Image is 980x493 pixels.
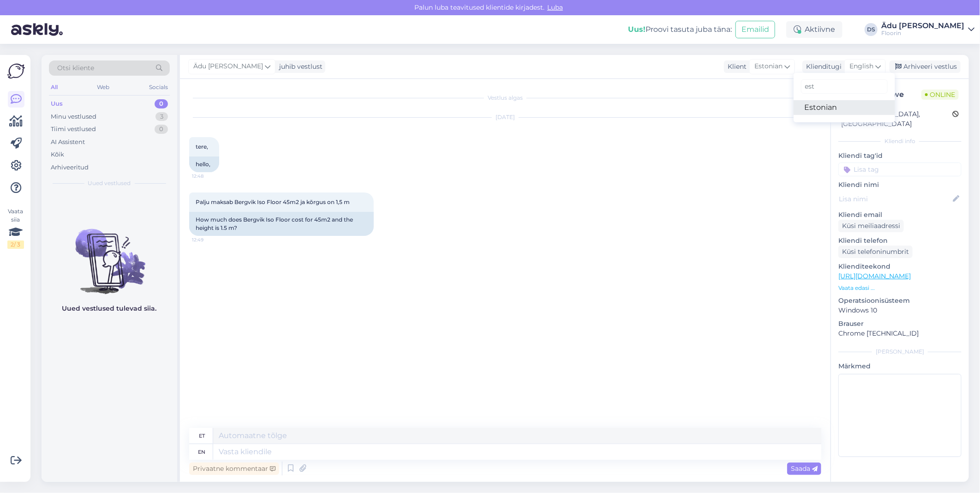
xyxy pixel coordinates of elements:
p: Kliendi nimi [838,180,962,190]
p: Windows 10 [838,306,962,315]
span: Estonian [754,61,783,72]
div: [DATE] [189,113,821,121]
span: tere, [196,143,208,150]
div: Arhiveeri vestlus [890,60,961,73]
a: [URL][DOMAIN_NAME] [838,272,911,280]
p: Brauser [838,319,962,329]
span: Palju maksab Bergvik Iso Floor 45m2 ja kõrgus on 1,5 m [196,198,350,205]
span: Otsi kliente [57,63,94,73]
span: 12:48 [192,173,227,180]
input: Kirjuta, millist tag'i otsid [801,79,888,94]
div: 0 [155,99,168,108]
span: Online [921,90,959,100]
b: Uus! [628,25,645,34]
div: How much does Bergvik Iso Floor cost for 45m2 and the height is 1.5 m? [189,212,374,236]
p: Kliendi tag'id [838,151,962,161]
img: Askly Logo [7,62,25,80]
div: Küsi telefoninumbrit [838,246,913,258]
div: [PERSON_NAME] [838,348,962,356]
div: Küsi meiliaadressi [838,220,904,232]
p: Vaata edasi ... [838,284,962,292]
p: Uued vestlused tulevad siia. [62,304,157,313]
div: Kliendi info [838,137,962,145]
div: juhib vestlust [275,62,323,72]
div: Proovi tasuta juba täna: [628,24,732,35]
div: Kõik [51,150,64,159]
input: Lisa nimi [839,194,951,204]
div: [GEOGRAPHIC_DATA], [GEOGRAPHIC_DATA] [841,109,952,129]
div: hello, [189,156,219,172]
div: 3 [155,112,168,121]
div: Arhiveeritud [51,163,89,172]
p: Klienditeekond [838,262,962,271]
span: Uued vestlused [88,179,131,187]
span: Ädu [PERSON_NAME] [193,61,263,72]
button: Emailid [735,21,775,38]
span: Luba [544,3,566,12]
span: 12:49 [192,236,227,243]
div: Ädu [PERSON_NAME] [881,22,964,30]
div: Socials [147,81,170,93]
div: All [49,81,60,93]
a: Ädu [PERSON_NAME]Floorin [881,22,974,37]
div: Vestlus algas [189,94,821,102]
div: Uus [51,99,63,108]
span: Saada [791,464,818,473]
div: DS [865,23,878,36]
input: Lisa tag [838,162,962,176]
a: Estonian [794,100,895,115]
div: AI Assistent [51,138,85,147]
p: Operatsioonisüsteem [838,296,962,306]
div: et [199,428,205,444]
div: Privaatne kommentaar [189,463,279,475]
p: Märkmed [838,361,962,371]
p: Kliendi email [838,210,962,220]
div: Minu vestlused [51,112,96,121]
span: English [849,61,873,72]
div: Aktiivne [786,21,843,38]
div: Tiimi vestlused [51,125,96,134]
div: 2 / 3 [7,240,24,249]
div: Klienditugi [802,62,842,72]
div: Web [96,81,112,93]
img: No chats [42,212,177,295]
div: Floorin [881,30,964,37]
p: Kliendi telefon [838,236,962,246]
div: en [198,444,206,460]
div: Klient [724,62,747,72]
p: Chrome [TECHNICAL_ID] [838,329,962,338]
div: 0 [155,125,168,134]
div: Vaata siia [7,207,24,249]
